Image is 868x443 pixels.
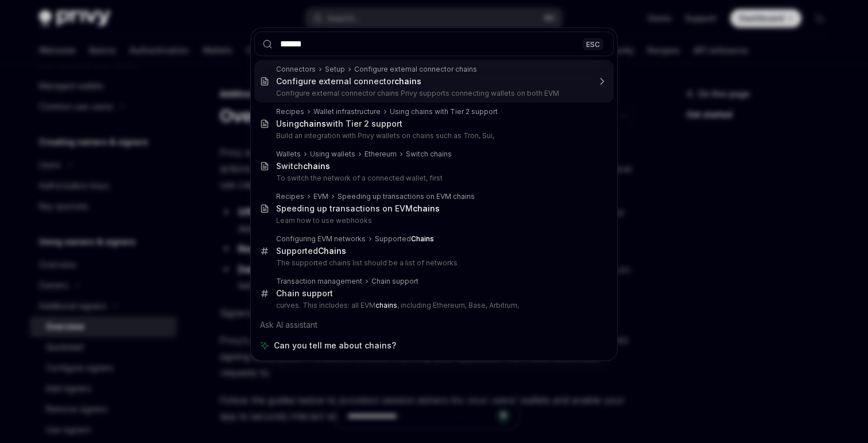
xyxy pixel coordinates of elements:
[375,301,397,309] b: chains
[276,192,304,201] div: Recipes
[276,131,590,140] p: Build an integration with Privy wallets on chains such as Tron, Sui,
[354,65,477,74] div: Configure external connector chains
[583,38,603,50] div: ESC
[303,161,330,171] b: chains
[254,315,614,335] div: Ask AI assistant
[276,234,366,244] div: Configuring EVM networks
[411,234,434,243] b: Chains
[375,234,434,244] div: Supported
[276,277,362,286] div: Transaction management
[394,76,421,86] b: chains
[276,89,590,98] p: Configure external connector chains Privy supports connecting wallets on both EVM
[313,107,381,116] div: Wallet infrastructure
[413,203,440,213] b: chains
[325,65,345,74] div: Setup
[276,107,304,116] div: Recipes
[276,258,590,268] p: The supported chains list should be a list of networks
[371,277,418,286] div: Chain support
[274,340,396,351] span: Can you tell me about chains?
[276,216,590,225] p: Learn how to use webhooks
[276,203,440,214] div: Speeding up transactions on EVM
[299,119,326,128] b: chains
[276,76,421,87] div: Configure external connector
[406,150,452,159] div: Switch chains
[310,150,355,159] div: Using wallets
[318,246,346,256] b: Chains
[313,192,328,201] div: EVM
[276,150,301,159] div: Wallets
[276,288,333,299] div: Chain support
[276,301,590,310] p: curves. This includes: all EVM , including Ethereum, Base, Arbitrum,
[276,119,402,129] div: Using with Tier 2 support
[365,150,397,159] div: Ethereum
[276,174,590,183] p: To switch the network of a connected wallet, first
[276,246,346,256] div: Supported
[276,161,330,171] div: Switch
[276,65,316,74] div: Connectors
[390,107,498,116] div: Using chains with Tier 2 support
[338,192,475,201] div: Speeding up transactions on EVM chains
